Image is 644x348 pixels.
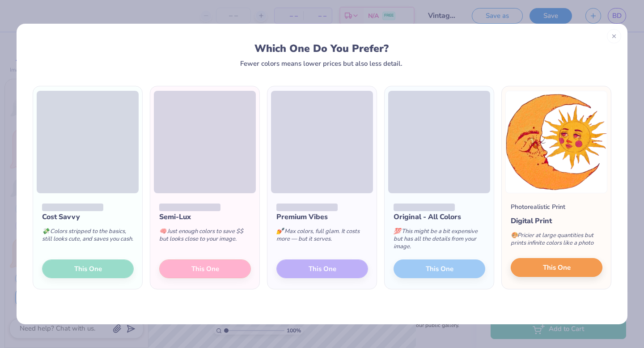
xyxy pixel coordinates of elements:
span: This One [543,263,571,273]
span: 💯 [394,227,401,235]
div: Just enough colors to save $$ but looks close to your image. [159,222,251,252]
div: This might be a bit expensive but has all the details from your image. [394,222,485,259]
span: 💸 [42,227,49,235]
span: 💅 [276,227,284,235]
div: Digital Print [511,216,602,226]
div: Photorealistic Print [511,202,565,212]
div: Original - All Colors [394,212,485,222]
span: 🎨 [511,231,518,239]
div: Colors stripped to the basics, still looks cute, and saves you cash. [42,222,134,252]
div: Premium Vibes [276,212,368,222]
div: Cost Savvy [42,212,134,222]
div: Which One Do You Prefer? [41,42,602,55]
span: 🧠 [159,227,166,235]
div: Fewer colors means lower prices but also less detail. [240,60,402,67]
div: Semi-Lux [159,212,251,222]
div: Max colors, full glam. It costs more — but it serves. [276,222,368,252]
button: This One [511,258,602,277]
img: Photorealistic preview [505,91,607,193]
div: Pricier at large quantities but prints infinite colors like a photo [511,226,602,256]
